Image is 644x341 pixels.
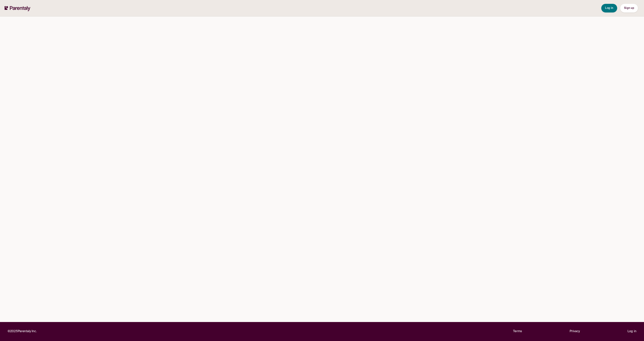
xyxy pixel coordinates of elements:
[601,4,617,12] button: Log in
[620,4,638,12] button: Sign up
[8,329,37,334] p: © 2025 Parentaly Inc.
[513,329,522,334] a: Terms
[570,329,580,334] a: Privacy
[628,329,636,334] a: Log in
[624,7,634,9] span: Sign up
[605,7,613,9] span: Log in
